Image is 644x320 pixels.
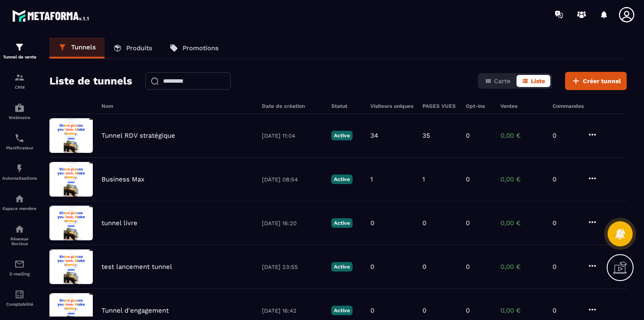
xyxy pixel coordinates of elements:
p: 0 [422,219,426,227]
img: formation [14,42,25,52]
p: Tunnel d'engagement [101,307,169,314]
h6: Nom [101,103,253,109]
p: 0 [466,263,470,271]
p: 0 [552,175,579,183]
a: schedulerschedulerPlanificateur [2,126,37,157]
img: scheduler [14,133,25,143]
p: Business Max [101,175,144,183]
a: automationsautomationsEspace membre [2,187,37,217]
p: 0 [466,219,470,227]
p: CRM [2,85,37,90]
p: 0,00 € [500,263,544,271]
a: Promotions [161,38,227,58]
img: image [49,118,93,153]
p: test lancement tunnel [101,263,172,271]
img: image [49,249,93,284]
img: automations [14,103,25,113]
p: 1 [370,175,373,183]
p: 0,00 € [500,307,544,314]
p: [DATE] 11:04 [262,133,323,139]
p: 1 [422,175,425,183]
p: 0,00 € [500,219,544,227]
img: logo [12,8,90,23]
h6: Commandes [552,103,584,109]
p: Comptabilité [2,302,37,307]
img: automations [14,163,25,174]
a: emailemailE-mailing [2,252,37,283]
p: Tunnels [71,43,96,51]
button: Liste [517,75,550,87]
h6: Date de création [262,103,323,109]
p: 0 [422,307,426,314]
span: Créer tunnel [583,77,621,85]
p: 0 [466,132,470,139]
span: Carte [494,78,510,84]
p: Espace membre [2,206,37,211]
img: image [49,162,93,197]
a: social-networksocial-networkRéseaux Sociaux [2,217,37,252]
a: automationsautomationsAutomatisations [2,157,37,187]
a: Tunnels [49,38,105,58]
button: Carte [480,75,516,87]
button: Créer tunnel [565,72,627,90]
p: 0 [552,132,579,139]
p: 0 [370,219,374,227]
p: Produits [126,44,152,52]
p: 0,00 € [500,175,544,183]
p: [DATE] 23:55 [262,264,323,270]
p: 0 [552,263,579,271]
img: image [49,206,93,240]
a: formationformationCRM [2,66,37,96]
p: 0 [552,307,579,314]
img: accountant [14,289,25,300]
p: 0,00 € [500,132,544,139]
p: Automatisations [2,176,37,181]
img: automations [14,194,25,204]
h2: Liste de tunnels [49,72,132,90]
p: Active [331,262,353,272]
img: email [14,259,25,269]
p: Active [331,175,353,184]
a: Produits [105,38,161,58]
h6: Statut [331,103,362,109]
p: Active [331,131,353,140]
p: 0 [422,263,426,271]
p: [DATE] 16:42 [262,307,323,314]
p: Promotions [183,44,219,52]
p: 0 [466,175,470,183]
p: 0 [370,307,374,314]
p: Tunnel de vente [2,55,37,59]
a: automationsautomationsWebinaire [2,96,37,126]
p: 0 [552,219,579,227]
span: Liste [531,78,545,84]
p: Active [331,306,353,315]
p: 0 [370,263,374,271]
p: Réseaux Sociaux [2,236,37,246]
h6: Ventes [500,103,544,109]
p: Planificateur [2,145,37,150]
a: formationformationTunnel de vente [2,36,37,66]
h6: PAGES VUES [422,103,457,109]
p: tunnel livre [101,219,137,227]
h6: Opt-ins [466,103,492,109]
p: Active [331,218,353,228]
img: social-network [14,224,25,234]
p: 0 [466,307,470,314]
p: 35 [422,132,430,139]
p: 34 [370,132,378,139]
p: [DATE] 16:20 [262,220,323,226]
h6: Visiteurs uniques [370,103,414,109]
a: accountantaccountantComptabilité [2,283,37,313]
img: formation [14,72,25,83]
p: Tunnel RDV stratégique [101,132,175,139]
p: Webinaire [2,115,37,120]
p: E-mailing [2,272,37,276]
p: [DATE] 08:54 [262,176,323,183]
